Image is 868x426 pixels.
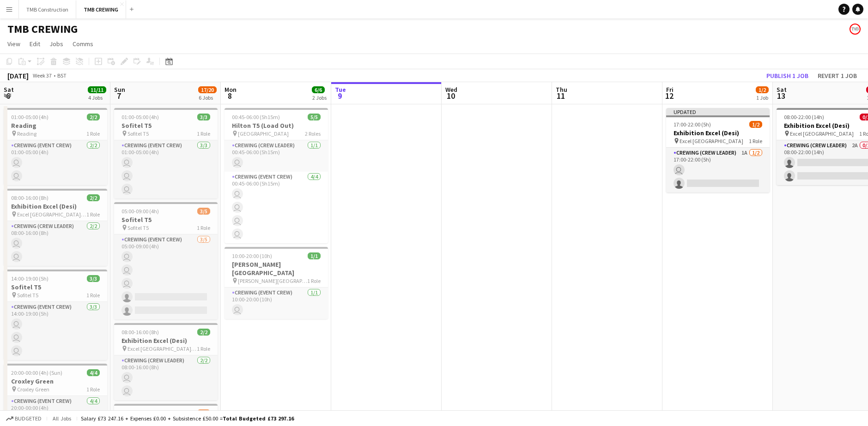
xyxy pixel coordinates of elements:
span: 1 Role [86,211,100,218]
h3: Exhibition Excel (Desi) [4,202,107,210]
app-job-card: 10:00-20:00 (10h)1/1[PERSON_NAME][GEOGRAPHIC_DATA] [PERSON_NAME][GEOGRAPHIC_DATA]1 RoleCrewing (E... [225,247,328,319]
span: Reading [17,130,36,137]
span: 1 Role [197,345,210,352]
span: 11 [554,90,567,101]
app-job-card: 08:00-16:00 (8h)2/2Exhibition Excel (Desi) Excel [GEOGRAPHIC_DATA] ( [GEOGRAPHIC_DATA])1 RoleCrew... [114,323,218,400]
span: 3/3 [87,275,100,282]
button: Revert 1 job [814,70,861,82]
span: 08:00-16:00 (8h) [11,194,49,201]
span: Comms [73,40,93,48]
span: Excel [GEOGRAPHIC_DATA] [790,130,854,137]
app-card-role: Crewing (Crew Leader)2/208:00-16:00 (8h) [4,221,107,266]
span: 1/2 [749,121,762,128]
app-job-card: 01:00-05:00 (4h)2/2Reading Reading1 RoleCrewing (Event Crew)2/201:00-05:00 (4h) [4,108,107,185]
app-card-role: Crewing (Event Crew)3/301:00-05:00 (4h) [114,140,218,198]
span: 10 [444,90,457,101]
span: 1 Role [197,130,210,137]
a: View [4,38,24,50]
app-card-role: Crewing (Crew Leader)1/100:45-06:00 (5h15m) [225,140,328,172]
div: [DATE] [7,71,29,80]
span: Sofitel T5 [17,292,38,299]
span: Sat [777,85,787,94]
app-job-card: Updated17:00-22:00 (5h)1/2Exhibition Excel (Desi) Excel [GEOGRAPHIC_DATA]1 RoleCrewing (Crew Lead... [666,108,770,192]
span: 1/2 [756,86,769,93]
h1: TMB CREWING [7,22,78,36]
span: Excel [GEOGRAPHIC_DATA] ( [GEOGRAPHIC_DATA]) [17,211,86,218]
span: 8 [223,90,237,101]
h3: Reading [4,121,107,130]
span: 1 Role [197,224,210,231]
span: 1 Role [86,292,100,299]
app-job-card: 05:00-09:00 (4h)3/5Sofitel T5 Sofitel T51 RoleCrewing (Event Crew)3/505:00-09:00 (4h) [114,202,218,319]
app-card-role: Crewing (Event Crew)1/110:00-20:00 (10h) [225,288,328,319]
span: 6/6 [312,86,325,93]
span: Jobs [49,40,63,48]
a: Edit [26,38,44,50]
span: View [7,40,20,48]
div: Salary £73 247.16 + Expenses £0.00 + Subsistence £50.00 = [81,415,294,422]
span: 08:00-13:00 (5h) [121,409,159,416]
span: 2 Roles [305,130,321,137]
app-job-card: 00:45-06:00 (5h15m)5/5Hilton T5 (Load Out) [GEOGRAPHIC_DATA]2 RolesCrewing (Crew Leader)1/100:45-... [225,108,328,243]
app-card-role: Crewing (Crew Leader)2/208:00-16:00 (8h) [114,355,218,400]
h3: Sofitel T5 [114,121,218,130]
span: Edit [30,40,40,48]
span: 2/2 [87,114,100,120]
span: 01:00-05:00 (4h) [11,114,49,120]
span: Mon [225,85,237,94]
app-card-role: Crewing (Event Crew)3/314:00-19:00 (5h) [4,302,107,360]
app-user-avatar: TMB RECRUITMENT [850,24,861,35]
div: 6 Jobs [199,94,216,101]
span: 2/2 [87,194,100,201]
span: Sat [4,85,14,94]
div: BST [57,72,67,79]
span: [PERSON_NAME][GEOGRAPHIC_DATA] [238,277,307,284]
a: Jobs [46,38,67,50]
span: 2/2 [197,329,210,336]
span: 1 Role [749,138,762,144]
span: 20:00-00:00 (4h) (Sun) [11,369,62,376]
span: 05:00-09:00 (4h) [121,208,159,215]
div: 4 Jobs [88,94,106,101]
span: Tue [335,85,346,94]
span: 12 [665,90,674,101]
button: Publish 1 job [763,70,812,82]
span: 08:00-16:00 (8h) [121,329,159,336]
span: Thu [556,85,567,94]
span: Sofitel T5 [127,130,149,137]
span: 17:00-22:00 (5h) [674,121,711,128]
span: Sofitel T5 [127,224,149,231]
h3: Exhibition Excel (Desi) [666,129,770,137]
span: 1/1 [308,252,321,259]
span: Sun [114,85,125,94]
span: 4/5 [197,409,210,416]
span: 14:00-19:00 (5h) [11,275,49,282]
span: [GEOGRAPHIC_DATA] [238,130,289,137]
span: 13 [775,90,787,101]
span: 11/11 [88,86,106,93]
span: 6 [2,90,14,101]
span: Budgeted [15,415,42,422]
span: 7 [113,90,125,101]
app-job-card: 14:00-19:00 (5h)3/3Sofitel T5 Sofitel T51 RoleCrewing (Event Crew)3/314:00-19:00 (5h) [4,270,107,360]
app-job-card: 01:00-05:00 (4h)3/3Sofitel T5 Sofitel T51 RoleCrewing (Event Crew)3/301:00-05:00 (4h) [114,108,218,198]
div: Updated [666,108,770,115]
app-job-card: 08:00-16:00 (8h)2/2Exhibition Excel (Desi) Excel [GEOGRAPHIC_DATA] ( [GEOGRAPHIC_DATA])1 RoleCrew... [4,189,107,266]
span: 10:00-20:00 (10h) [232,252,272,259]
span: 4/4 [87,369,100,376]
span: 01:00-05:00 (4h) [121,114,159,120]
span: Fri [666,85,674,94]
h3: Croxley Green [4,377,107,385]
h3: Sofitel T5 [114,216,218,224]
div: 1 Job [756,94,768,101]
span: 1 Role [86,386,100,393]
span: Week 37 [30,72,54,79]
span: Wed [445,85,457,94]
h3: Hilton T5 (Load Out) [225,121,328,130]
app-card-role: Crewing (Crew Leader)1A1/217:00-22:00 (5h) [666,148,770,192]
